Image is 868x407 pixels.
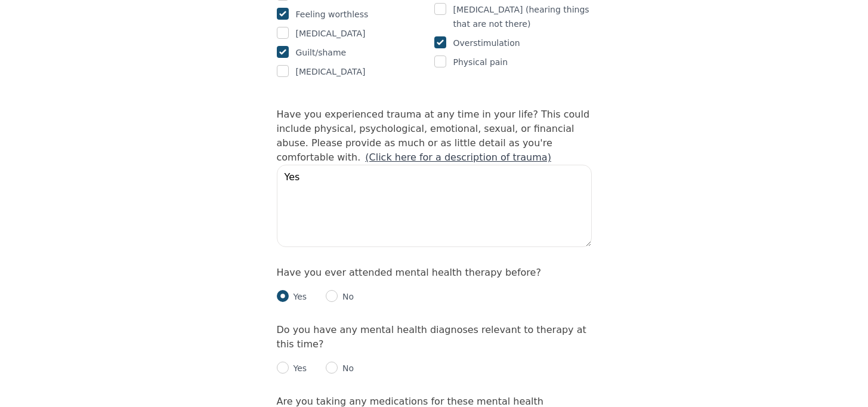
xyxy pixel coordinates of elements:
p: [MEDICAL_DATA] (hearing things that are not there) [453,2,592,31]
p: Guilt/shame [296,45,347,60]
p: No [338,362,354,374]
p: [MEDICAL_DATA] [296,64,366,79]
p: Physical pain [453,55,508,69]
p: [MEDICAL_DATA] [296,26,366,41]
p: No [338,291,354,303]
p: Yes [289,291,307,303]
label: Have you experienced trauma at any time in your life? This could include physical, psychological,... [277,109,590,163]
p: Overstimulation [453,36,520,50]
textarea: Yes [277,165,592,247]
label: Do you have any mental health diagnoses relevant to therapy at this time? [277,324,586,350]
a: (Click here for a description of trauma) [365,152,551,163]
p: Yes [289,362,307,374]
label: Have you ever attended mental health therapy before? [277,267,541,278]
p: Feeling worthless [296,7,369,21]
